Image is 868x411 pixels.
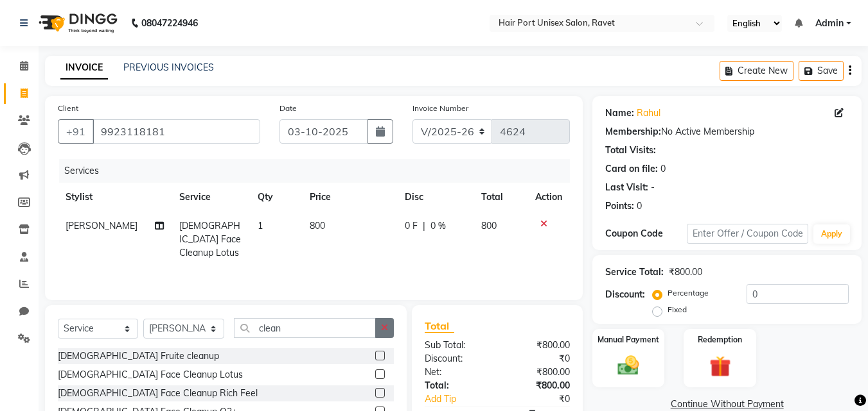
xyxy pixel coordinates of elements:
[93,119,260,144] input: Search by Name/Mobile/Email/Code
[605,144,656,157] div: Total Visits:
[668,304,687,315] label: Fixed
[815,17,844,30] span: Admin
[668,287,709,299] label: Percentage
[58,183,172,212] th: Stylist
[33,5,121,41] img: logo
[799,61,844,81] button: Save
[605,125,849,138] div: No Active Membership
[234,318,376,338] input: Search or Scan
[279,103,297,114] label: Date
[698,334,742,346] label: Redemption
[813,224,850,244] button: Apply
[179,220,241,258] span: [DEMOGRAPHIC_DATA] Face Cleanup Lotus
[720,61,793,81] button: Create New
[511,392,580,406] div: ₹0
[415,339,497,352] div: Sub Total:
[703,353,738,380] img: _gift.svg
[605,106,634,120] div: Name:
[497,339,580,352] div: ₹800.00
[415,379,497,392] div: Total:
[637,106,660,120] a: Rahul
[412,103,468,114] label: Invoice Number
[611,353,646,378] img: _cash.svg
[497,352,580,365] div: ₹0
[250,183,302,212] th: Qty
[687,224,808,244] input: Enter Offer / Coupon Code
[415,352,497,365] div: Discount:
[415,365,497,379] div: Net:
[605,199,634,213] div: Points:
[405,219,418,233] span: 0 F
[58,387,258,400] div: [DEMOGRAPHIC_DATA] Face Cleanup Rich Feel
[302,183,397,212] th: Price
[527,183,570,212] th: Action
[637,199,642,213] div: 0
[58,119,94,144] button: +91
[423,219,425,233] span: |
[669,265,702,279] div: ₹800.00
[474,183,528,212] th: Total
[598,334,659,346] label: Manual Payment
[605,125,661,138] div: Membership:
[123,62,214,73] a: PREVIOUS INVOICES
[172,183,250,212] th: Service
[141,5,198,41] b: 08047224946
[60,56,108,80] a: INVOICE
[425,319,454,333] span: Total
[605,181,648,194] div: Last Visit:
[605,162,658,176] div: Card on file:
[497,365,580,379] div: ₹800.00
[595,398,859,411] a: Continue Without Payment
[605,288,645,301] div: Discount:
[66,220,137,231] span: [PERSON_NAME]
[58,103,78,114] label: Client
[310,220,325,231] span: 800
[651,181,655,194] div: -
[59,159,580,183] div: Services
[397,183,474,212] th: Disc
[497,379,580,392] div: ₹800.00
[258,220,263,231] span: 1
[605,265,664,279] div: Service Total:
[58,349,219,363] div: [DEMOGRAPHIC_DATA] Fruite cleanup
[660,162,666,176] div: 0
[481,220,497,231] span: 800
[415,392,511,406] a: Add Tip
[58,368,243,382] div: [DEMOGRAPHIC_DATA] Face Cleanup Lotus
[605,227,686,240] div: Coupon Code
[430,219,446,233] span: 0 %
